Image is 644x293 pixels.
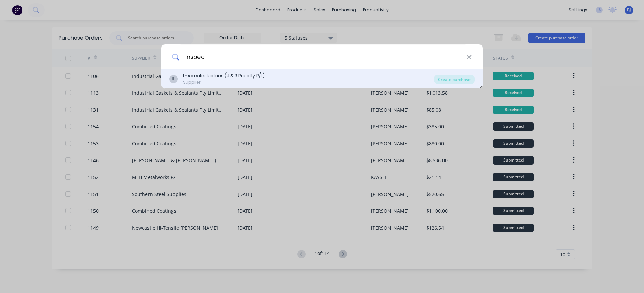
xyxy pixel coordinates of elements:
div: Supplier [183,79,265,85]
input: Enter a supplier name to create a new order... [180,44,466,69]
div: Industries (J & R Priestly P/L) [183,72,265,79]
div: Create purchase [434,75,475,84]
div: IL [169,75,178,83]
b: Inspec [183,72,200,79]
